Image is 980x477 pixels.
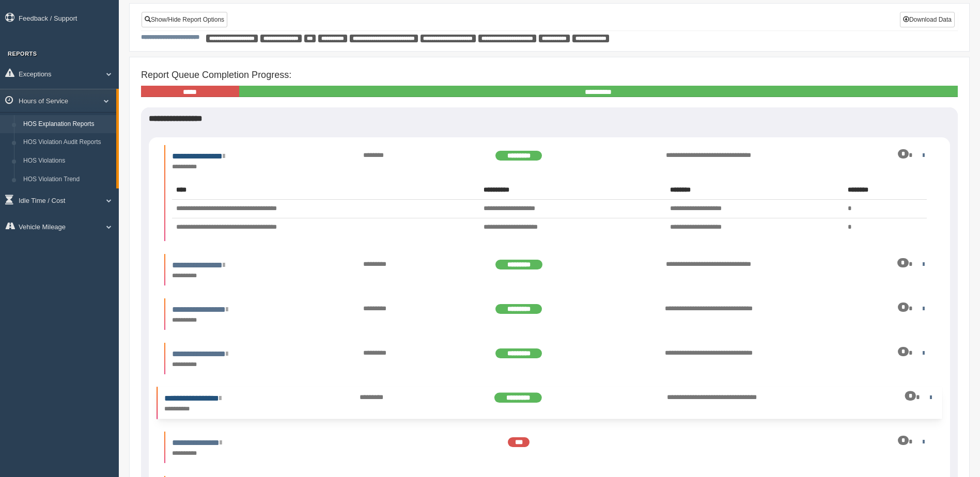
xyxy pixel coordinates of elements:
[164,254,935,285] li: Expand
[164,343,935,374] li: Expand
[19,152,116,170] a: HOS Violations
[19,133,116,152] a: HOS Violation Audit Reports
[19,115,116,134] a: HOS Explanation Reports
[164,432,935,463] li: Expand
[141,70,958,81] h4: Report Queue Completion Progress:
[900,12,955,27] button: Download Data
[19,170,116,189] a: HOS Violation Trend
[142,12,227,27] a: Show/Hide Report Options
[164,298,935,330] li: Expand
[157,387,942,419] li: Expand
[164,145,935,241] li: Expand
